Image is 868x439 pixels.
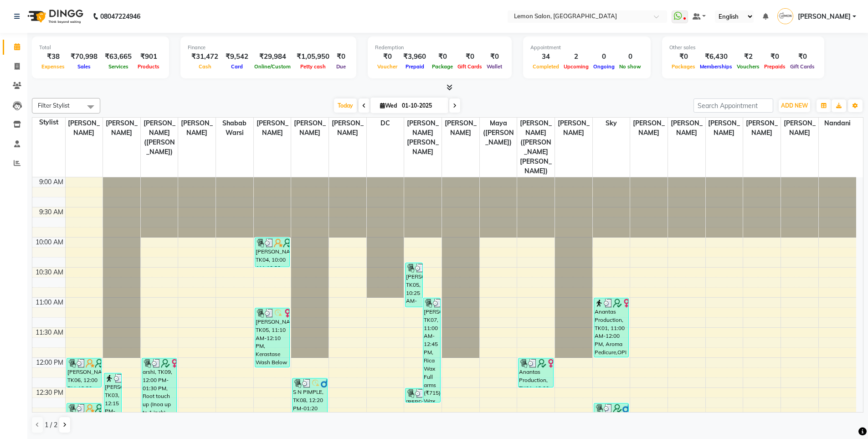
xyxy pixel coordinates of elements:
[34,298,65,307] div: 11:00 AM
[141,118,178,158] span: [PERSON_NAME] ([PERSON_NAME])
[698,52,734,62] div: ₹6,430
[75,63,93,70] span: Sales
[430,52,455,62] div: ₹0
[67,358,102,387] div: [PERSON_NAME], TK06, 12:00 PM-12:30 PM, Blow Dry Below Shoulder (₹770)
[406,263,422,307] div: [PERSON_NAME], TK05, 10:25 AM-11:10 AM, Nail Cut/ Filing (₹165),OPI Polish (₹330),Color Bar Polis...
[669,52,698,62] div: ₹0
[819,118,856,129] span: Nandani
[334,63,348,70] span: Due
[34,238,65,247] div: 10:00 AM
[781,118,818,139] span: [PERSON_NAME]
[762,52,788,62] div: ₹0
[517,118,555,177] span: [PERSON_NAME] ([PERSON_NAME] [PERSON_NAME])
[188,44,349,52] div: Finance
[593,118,630,129] span: Sky
[229,63,245,70] span: Card
[530,63,561,70] span: Completed
[617,52,643,62] div: 0
[743,118,781,139] span: [PERSON_NAME]
[630,118,668,139] span: [PERSON_NAME]
[519,358,553,387] div: Anantas Production, TK01, 12:00 PM-12:30 PM, Threading Eyebrows (₹110),Threading Forehead (₹85)
[375,52,400,62] div: ₹0
[254,118,291,139] span: [PERSON_NAME]
[455,52,484,62] div: ₹0
[298,63,328,70] span: Petty cash
[375,44,504,52] div: Redemption
[39,63,67,70] span: Expenses
[333,52,349,62] div: ₹0
[734,52,762,62] div: ₹2
[255,308,290,367] div: [PERSON_NAME], TK05, 11:10 AM-12:10 PM, Kerastase Wash Below Shoulder (₹935),Blow Dry Below Shoul...
[561,63,591,70] span: Upcoming
[34,388,65,398] div: 12:30 PM
[455,63,484,70] span: Gift Cards
[34,358,65,367] div: 12:00 PM
[788,52,817,62] div: ₹0
[530,44,643,52] div: Appointment
[367,118,404,129] span: DC
[591,63,617,70] span: Ongoing
[39,44,162,52] div: Total
[788,63,817,70] span: Gift Cards
[23,4,86,29] img: logo
[135,63,162,70] span: Products
[291,118,329,139] span: [PERSON_NAME]
[67,403,102,417] div: [PERSON_NAME], TK06, 12:45 PM-01:00 PM, Out Curl (₹110)
[442,118,479,139] span: [PERSON_NAME]
[375,63,400,70] span: Voucher
[34,328,65,337] div: 11:30 AM
[781,102,808,109] span: ADD NEW
[100,4,140,29] b: 08047224946
[252,52,293,62] div: ₹29,984
[67,52,101,62] div: ₹70,998
[484,63,504,70] span: Wallet
[255,238,290,267] div: [PERSON_NAME], TK04, 10:00 AM-10:30 AM, Loreal Absolut Wash Below Shoulder (₹660)
[178,118,216,139] span: [PERSON_NAME]
[39,52,67,62] div: ₹38
[334,98,357,113] span: Today
[196,63,214,70] span: Cash
[293,378,327,437] div: S N PIMPLE, TK08, 12:20 PM-01:20 PM, Global Color (Inoa) Men (₹1650)
[594,298,629,357] div: Anantas Production, TK01, 11:00 AM-12:00 PM, Aroma Pedicure,OPI Polish (₹330)
[617,63,643,70] span: No show
[798,12,851,21] span: [PERSON_NAME]
[101,52,135,62] div: ₹63,665
[484,52,504,62] div: ₹0
[403,63,426,70] span: Prepaid
[188,52,222,62] div: ₹31,472
[378,102,399,109] span: Wed
[252,63,293,70] span: Online/Custom
[423,298,440,402] div: [PERSON_NAME], TK07, 11:00 AM-12:45 PM, Rica Wax Full arms (₹715),Rica Wax Full legs (₹990),Rica ...
[106,63,131,70] span: Services
[693,98,773,113] input: Search Appointment
[777,8,793,24] img: Lakshmi Rawat
[762,63,788,70] span: Prepaids
[32,118,65,127] div: Stylist
[561,52,591,62] div: 2
[399,99,445,113] input: 2025-10-01
[45,420,57,430] span: 1 / 2
[668,118,705,139] span: [PERSON_NAME]
[706,118,743,139] span: [PERSON_NAME]
[37,207,65,217] div: 9:30 AM
[430,63,455,70] span: Package
[530,52,561,62] div: 34
[779,99,810,112] button: ADD NEW
[669,63,698,70] span: Packages
[293,52,333,62] div: ₹1,05,950
[103,118,140,139] span: [PERSON_NAME]
[734,63,762,70] span: Vouchers
[216,118,253,139] span: Shabab Warsi
[329,118,366,139] span: [PERSON_NAME]
[222,52,252,62] div: ₹9,542
[406,388,422,402] div: [PERSON_NAME], TK06, 12:30 PM-12:45 PM, OPI Polish (₹330)
[135,52,162,62] div: ₹901
[400,52,430,62] div: ₹3,960
[591,52,617,62] div: 0
[669,44,817,52] div: Other sales
[37,177,65,187] div: 9:00 AM
[555,118,592,139] span: [PERSON_NAME]
[38,102,70,109] span: Filter Stylist
[480,118,517,148] span: Maya ([PERSON_NAME])
[66,118,103,139] span: [PERSON_NAME]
